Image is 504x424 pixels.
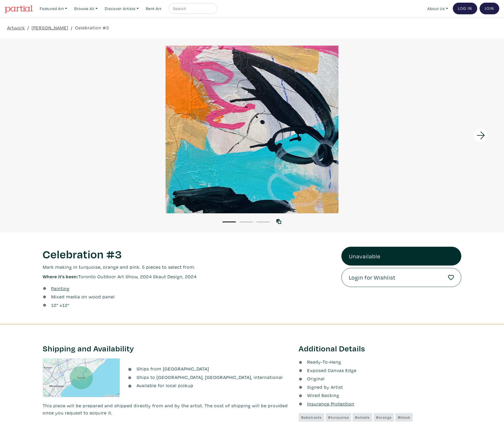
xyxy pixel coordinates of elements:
[43,402,291,416] p: This piece will be prepared and shipped directly from and by the artist. The cost of shipping wil...
[43,343,291,354] h3: Shipping and Availability
[62,302,68,308] span: 12
[373,413,394,422] a: #orange
[43,358,120,397] img: staticmap
[395,413,413,422] a: #black
[325,413,351,422] a: #turquoise
[299,392,461,399] li: Wired Backing
[453,3,477,14] a: Log In
[480,3,499,14] a: Join
[43,263,333,271] p: Mark making in turquoise, orange and pink. 5 pieces to select from.
[425,3,450,14] a: About Us
[43,247,333,261] h1: Celebration #3
[128,382,290,389] li: Available for local pickup
[299,358,461,365] li: Ready-To-Hang
[144,3,164,14] a: Rent Art
[299,367,461,374] li: Exposed Canvas Edge
[299,343,461,354] h3: Additional Details
[341,268,462,287] a: Login for Wishlist
[7,24,25,31] a: Artwork
[172,5,212,12] input: Search
[128,365,290,372] li: Ships from [GEOGRAPHIC_DATA]
[128,374,290,381] li: Ships to [GEOGRAPHIC_DATA], [GEOGRAPHIC_DATA], international
[307,401,354,407] u: Insurance Protection
[299,413,324,422] a: #abstracts
[43,273,333,280] p: Toronto Outdoor Art Show, 2024 Skaut Design, 2024
[102,3,141,14] a: Discover Artists
[257,222,270,222] button: 3 of 3
[341,247,462,266] a: Unavailable
[353,413,372,422] a: #smalls
[349,273,396,282] span: Login for Wishlist
[223,222,236,222] button: 1 of 3
[37,3,69,14] a: Featured Art
[51,293,115,300] a: Mixed media on wood panel
[51,302,69,309] div: " x "
[71,24,73,31] span: /
[240,222,253,222] button: 2 of 3
[51,285,69,292] a: Painting
[51,302,57,308] span: 12
[299,401,354,407] a: Insurance Protection
[27,24,29,31] span: /
[43,273,78,280] span: Where it's been:
[299,383,461,391] li: Signed by Artist
[75,24,109,31] a: Celebration #3
[72,3,100,14] a: Browse All
[299,375,461,382] li: Original
[51,285,69,291] u: Painting
[32,24,68,31] a: [PERSON_NAME]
